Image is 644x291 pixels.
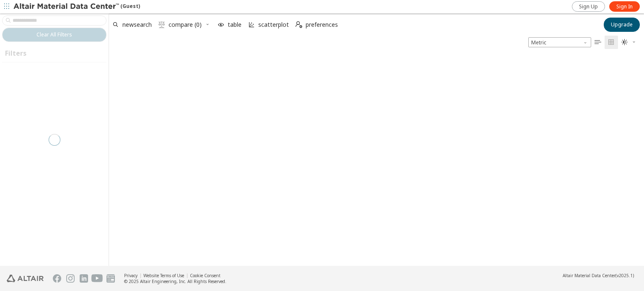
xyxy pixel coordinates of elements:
div: © 2025 Altair Engineering, Inc. All Rights Reserved. [124,278,226,284]
span: Upgrade [611,21,633,28]
span: table [228,22,241,28]
button: Theme [618,36,640,49]
span: compare (0) [169,22,202,28]
button: Upgrade [604,18,640,32]
img: Altair Engineering [7,275,44,282]
img: Altair Material Data Center [13,3,120,11]
i:  [608,39,615,46]
span: Sign Up [579,3,598,10]
span: Sign In [616,3,633,10]
i:  [158,21,165,28]
a: Privacy [124,273,138,278]
span: preferences [306,22,338,28]
span: scatterplot [258,22,289,28]
div: Unit System [528,37,591,47]
a: Sign In [609,1,640,12]
i:  [595,39,601,46]
span: Metric [528,37,591,47]
i:  [621,39,628,46]
span: newsearch [122,22,152,28]
div: (Guest) [13,3,140,11]
button: Table View [591,36,605,49]
button: Tile View [605,36,618,49]
a: Website Terms of Use [143,273,184,278]
a: Sign Up [572,1,605,12]
i:  [296,21,302,28]
span: Altair Material Data Center [563,273,615,278]
a: Cookie Consent [190,273,221,278]
div: (v2025.1) [563,273,634,278]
